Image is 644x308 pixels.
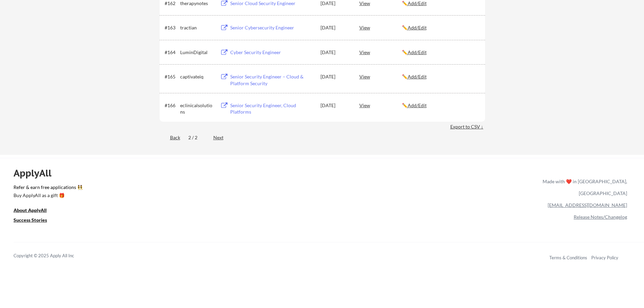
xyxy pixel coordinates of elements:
div: Back [160,134,180,141]
div: View [359,99,402,111]
div: #166 [165,102,178,109]
div: 2 / 2 [188,134,205,141]
div: captivateiq [180,73,214,80]
a: Terms & Conditions [549,255,587,260]
u: Add/Edit [408,49,427,55]
div: [DATE] [320,102,350,109]
div: LuminDigital [180,49,214,56]
div: [DATE] [320,24,350,31]
div: Senior Cybersecurity Engineer [230,24,314,31]
div: tractian [180,24,214,31]
div: Export to CSV ↓ [450,123,485,130]
div: #163 [165,24,178,31]
div: #165 [165,73,178,80]
u: Success Stories [14,217,47,223]
a: Buy ApplyAll as a gift 🎁 [14,192,81,200]
u: About ApplyAll [14,207,47,213]
div: Copyright © 2025 Apply All Inc [14,253,91,259]
div: View [359,21,402,33]
div: ✏️ [402,73,479,80]
a: Release Notes/Changelog [574,214,627,220]
div: Senior Security Engineer, Cloud Platforms [230,102,314,115]
a: Success Stories [14,217,56,225]
div: Buy ApplyAll as a gift 🎁 [14,193,81,198]
u: Add/Edit [408,102,427,108]
a: Privacy Policy [591,255,618,260]
div: Senior Security Engineer – Cloud & Platform Security [230,73,314,87]
div: [DATE] [320,73,350,80]
div: [DATE] [320,49,350,56]
div: ApplyAll [14,167,59,179]
div: ✏️ [402,102,479,109]
div: ✏️ [402,24,479,31]
a: About ApplyAll [14,207,56,215]
u: Add/Edit [408,0,427,6]
u: Add/Edit [408,74,427,79]
div: Next [213,134,231,141]
div: View [359,70,402,82]
a: Refer & earn free applications 👯‍♀️ [14,185,401,192]
a: [EMAIL_ADDRESS][DOMAIN_NAME] [548,202,627,208]
div: ✏️ [402,49,479,56]
div: Made with ❤️ in [GEOGRAPHIC_DATA], [GEOGRAPHIC_DATA] [540,175,627,199]
div: eclinicalsolutions [180,102,214,115]
div: Cyber Security Engineer [230,49,314,56]
div: View [359,46,402,58]
u: Add/Edit [408,25,427,30]
div: #164 [165,49,178,56]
